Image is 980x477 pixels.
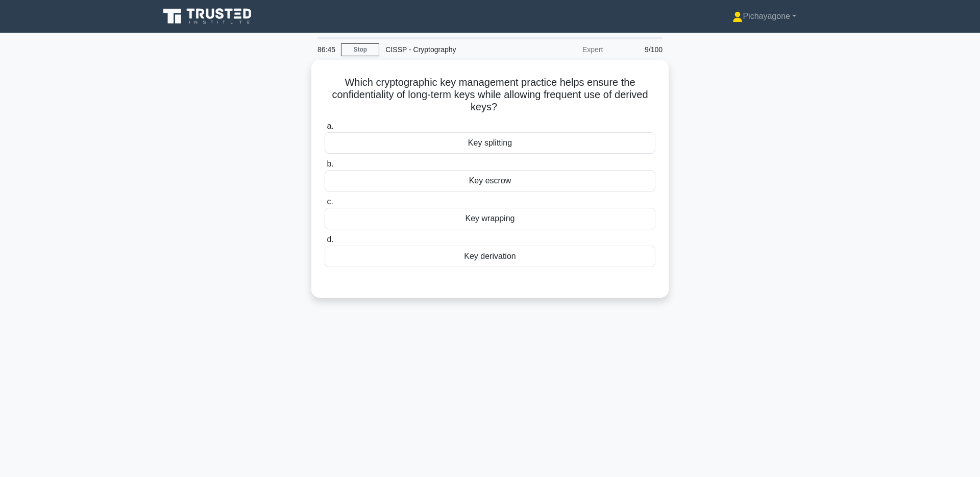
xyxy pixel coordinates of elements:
div: Expert [520,39,609,60]
div: Key splitting [325,132,655,154]
div: 9/100 [609,39,669,60]
a: Pichayagone [708,6,821,27]
span: c. [327,197,333,206]
span: b. [327,159,333,168]
div: 86:45 [311,39,341,60]
span: a. [327,122,333,130]
h5: Which cryptographic key management practice helps ensure the confidentiality of long-term keys wh... [324,76,656,114]
a: Stop [341,43,379,56]
div: Key escrow [325,170,655,192]
div: Key derivation [325,246,655,267]
div: CISSP - Cryptography [379,39,520,60]
span: d. [327,235,333,244]
div: Key wrapping [325,208,655,229]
